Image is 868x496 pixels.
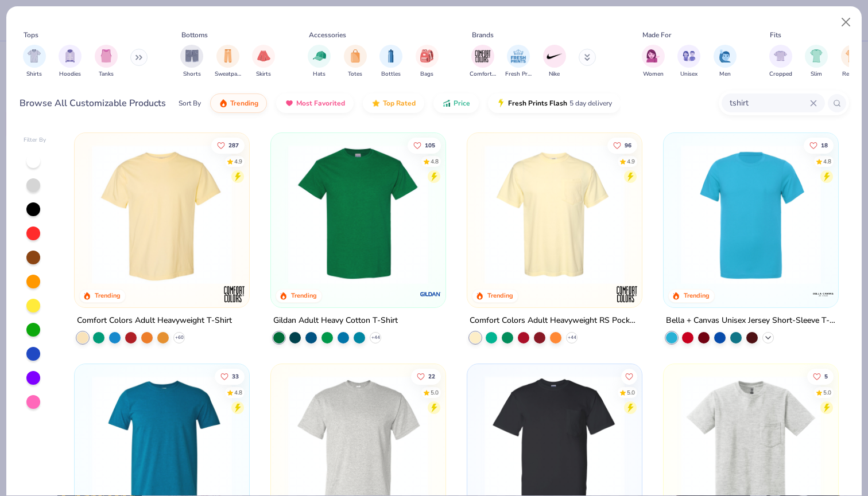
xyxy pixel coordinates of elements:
button: Like [215,368,245,384]
span: Fresh Prints [505,70,532,79]
span: Shirts [26,70,42,79]
span: 5 day delivery [569,97,612,110]
img: Nike Image [546,48,563,65]
div: filter for Regular [841,45,864,79]
button: Like [804,137,834,153]
span: 287 [229,142,239,148]
button: filter button [543,45,566,79]
button: filter button [505,45,532,79]
img: Tanks Image [100,49,113,63]
img: 284e3bdb-833f-4f21-a3b0-720291adcbd9 [479,144,630,284]
img: Men Image [719,49,731,63]
span: 33 [232,373,239,379]
div: 4.8 [431,157,439,166]
div: filter for Nike [543,45,566,79]
div: Sort By [179,98,201,108]
div: filter for Comfort Colors [470,45,496,79]
div: filter for Bottles [379,45,402,79]
div: Browse All Customizable Products [20,96,166,110]
button: filter button [23,45,46,79]
img: Bags Image [420,49,433,63]
img: Skirts Image [257,49,270,63]
div: Made For [642,30,671,40]
button: filter button [470,45,496,79]
div: Comfort Colors Adult Heavyweight RS Pocket T-Shirt [470,314,640,328]
span: Sweatpants [215,70,241,79]
div: filter for Cropped [769,45,792,79]
div: 5.0 [627,388,635,397]
button: filter button [769,45,792,79]
div: 4.8 [823,157,831,166]
img: Gildan logo [419,283,442,306]
button: Close [835,11,857,33]
img: 10a0a8bf-8f21-4ecd-81c8-814f1e31d243 [675,144,827,284]
span: Shorts [183,70,201,79]
button: filter button [252,45,275,79]
div: Brands [472,30,494,40]
button: Like [607,137,637,153]
img: Comfort Colors logo [615,283,638,306]
span: Women [643,70,664,79]
button: Like [411,368,441,384]
div: Bella + Canvas Unisex Jersey Short-Sleeve T-Shirt [666,314,836,328]
img: c7959168-479a-4259-8c5e-120e54807d6b [434,144,586,284]
div: 5.0 [431,388,439,397]
div: filter for Shirts [23,45,46,79]
span: Most Favorited [296,99,345,108]
span: + 44 [567,334,576,341]
img: 029b8af0-80e6-406f-9fdc-fdf898547912 [86,144,238,284]
span: Unisex [680,70,697,79]
input: Try "T-Shirt" [728,96,810,110]
img: trending.gif [219,99,228,108]
span: Trending [230,99,258,108]
div: filter for Sweatpants [215,45,241,79]
img: Shirts Image [28,49,41,63]
span: 105 [425,142,435,148]
div: 4.8 [235,388,243,397]
button: Like [212,137,245,153]
button: filter button [215,45,241,79]
span: Hoodies [59,70,81,79]
button: Like [807,368,834,384]
span: Hats [313,70,325,79]
button: filter button [841,45,864,79]
div: filter for Hats [308,45,331,79]
button: Top Rated [363,93,424,113]
img: Fresh Prints Image [510,48,527,65]
button: Fresh Prints Flash5 day delivery [488,93,621,113]
button: filter button [180,45,203,79]
div: filter for Unisex [677,45,700,79]
img: Hoodies Image [64,49,76,63]
div: filter for Slim [805,45,828,79]
img: flash.gif [497,99,506,108]
img: Totes Image [349,49,362,63]
img: Sweatpants Image [222,49,234,63]
button: filter button [344,45,367,79]
div: 4.9 [235,157,243,166]
div: filter for Tanks [95,45,118,79]
span: Totes [348,70,362,79]
span: Tanks [99,70,114,79]
span: 22 [428,373,435,379]
img: f2707318-0607-4e9d-8b72-fe22b32ef8d9 [630,144,781,284]
img: Regular Image [846,49,859,63]
span: 5 [824,373,828,379]
div: filter for Shorts [180,45,203,79]
div: Fits [770,30,781,40]
img: Women Image [646,49,660,63]
div: 4.9 [627,157,635,166]
span: Skirts [256,70,271,79]
button: filter button [95,45,118,79]
div: Bottoms [181,30,208,40]
div: Gildan Adult Heavy Cotton T-Shirt [273,314,398,328]
span: + 44 [371,334,380,341]
button: Price [433,93,479,113]
img: Bottles Image [385,49,397,63]
button: filter button [379,45,402,79]
img: Slim Image [810,49,823,63]
img: most_fav.gif [285,99,294,108]
div: Filter By [24,136,46,144]
button: Like [621,368,637,384]
span: Regular [842,70,863,79]
button: filter button [714,45,737,79]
